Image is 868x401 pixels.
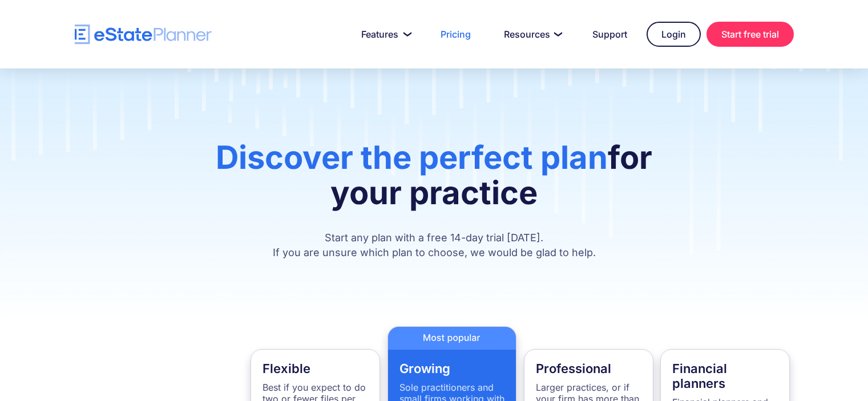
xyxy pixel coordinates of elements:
[191,230,677,260] p: Start any plan with a free 14-day trial [DATE]. If you are unsure which plan to choose, we would ...
[706,22,794,47] a: Start free trial
[216,138,608,177] span: Discover the perfect plan
[579,23,641,46] a: Support
[647,22,701,47] a: Login
[427,23,485,46] a: Pricing
[490,23,573,46] a: Resources
[263,361,368,376] h4: Flexible
[348,23,421,46] a: Features
[191,140,677,222] h1: for your practice
[399,361,505,376] h4: Growing
[536,361,641,376] h4: Professional
[75,25,212,44] a: home
[672,361,778,391] h4: Financial planners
